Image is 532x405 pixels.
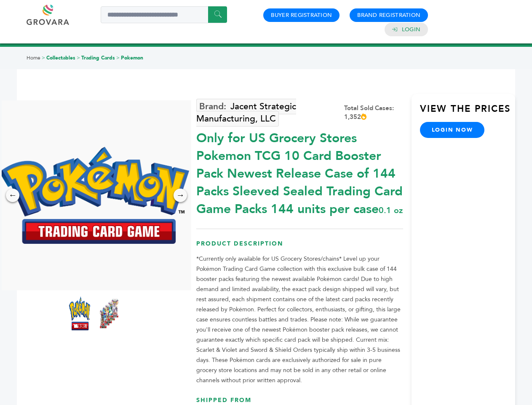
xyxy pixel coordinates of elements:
[174,189,187,202] div: →
[402,26,420,33] a: Login
[69,297,90,330] img: *Only for US Grocery Stores* Pokemon TCG 10 Card Booster Pack – Newest Release (Case of 144 Packs...
[271,11,332,19] a: Buyer Registration
[379,205,403,216] span: 0.1 oz
[46,54,75,61] a: Collectables
[101,6,227,23] input: Search a product or brand...
[42,54,45,61] span: >
[121,54,143,61] a: Pokemon
[420,122,485,138] a: login now
[196,99,296,127] a: Jacent Strategic Manufacturing, LLC
[196,240,403,254] h3: Product Description
[357,11,420,19] a: Brand Registration
[81,54,115,61] a: Trading Cards
[6,189,19,202] div: ←
[27,54,40,61] a: Home
[344,104,403,121] div: Total Sold Cases: 1,352
[196,254,403,386] p: *Currently only available for US Grocery Stores/chains* Level up your Pokémon Trading Card Game c...
[99,297,120,330] img: *Only for US Grocery Stores* Pokemon TCG 10 Card Booster Pack – Newest Release (Case of 144 Packs...
[196,125,403,218] div: Only for US Grocery Stores Pokemon TCG 10 Card Booster Pack Newest Release Case of 144 Packs Slee...
[116,54,120,61] span: >
[420,103,515,122] h3: View the Prices
[77,54,80,61] span: >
